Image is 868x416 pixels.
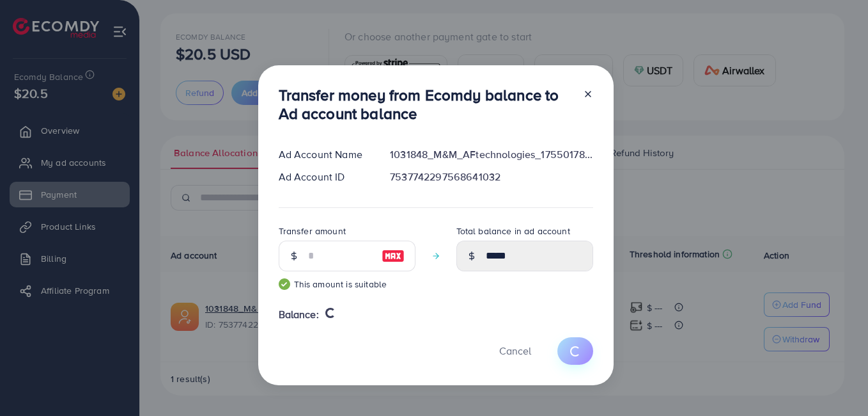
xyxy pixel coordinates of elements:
span: Balance: [279,307,319,322]
iframe: Chat [814,358,858,406]
label: Total balance in ad account [456,225,570,237]
small: This amount is suitable [279,278,415,291]
img: guide [279,278,290,290]
button: Cancel [483,337,547,365]
div: 1031848_M&M_AFtechnologies_1755017813449 [380,147,603,162]
h3: Transfer money from Ecomdy balance to Ad account balance [279,86,573,123]
div: 7537742297568641032 [380,170,603,184]
label: Transfer amount [279,225,346,237]
img: image [382,248,405,264]
div: Ad Account ID [268,170,380,184]
div: Ad Account Name [268,147,380,162]
span: Cancel [499,344,531,358]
